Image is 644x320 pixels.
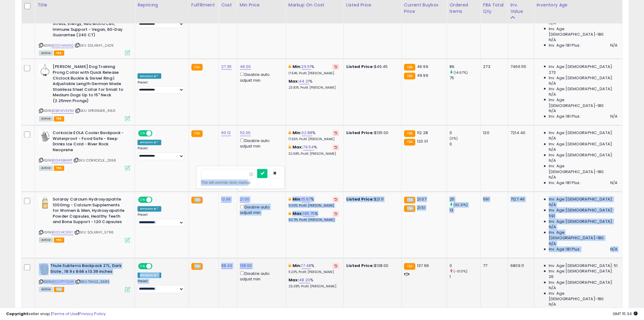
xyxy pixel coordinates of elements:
[302,64,311,70] a: 29.51
[404,130,415,137] small: FBA
[138,80,184,94] div: Preset:
[54,287,64,292] span: FBA
[346,263,374,269] b: Listed Price:
[289,145,291,149] i: This overrides the store level max markup for this listing
[138,206,161,212] div: Amazon AI *
[51,230,73,235] a: B000I4C89Y
[549,247,581,252] span: Inv. Age 181 Plus:
[511,197,530,202] div: 7127.46
[152,131,161,136] span: OFF
[450,130,480,136] div: 0
[549,147,556,153] span: N/A
[549,274,554,280] span: 26
[417,263,429,269] span: 137.99
[240,263,252,269] a: 138.00
[549,81,556,86] span: N/A
[191,64,203,71] small: FBA
[334,146,337,149] i: Revert to store-level Max Markup
[549,263,613,269] span: Inv. Age [DEMOGRAPHIC_DATA]:
[404,205,415,212] small: FBA
[240,130,251,136] a: 112.00
[289,78,299,84] b: Max:
[613,311,638,317] span: 2025-10-13 15:34 GMT
[417,73,428,78] span: 49.99
[289,218,339,222] p: 50.71% Profit [PERSON_NAME]
[289,212,291,216] i: This overrides the store level max markup for this listing
[289,277,299,283] b: Max:
[450,64,480,69] div: 86
[549,230,618,241] span: Inv. Age [DEMOGRAPHIC_DATA]-180:
[404,2,444,15] div: Current Buybox Price
[417,197,426,202] span: 21.07
[611,247,618,252] span: N/A
[51,279,74,285] a: B0CVPTYSDW
[289,145,339,156] div: %
[138,279,184,293] div: Preset:
[346,197,374,202] b: Listed Price:
[549,225,556,230] span: N/A
[289,278,339,289] div: %
[453,70,468,75] small: (14.67%)
[75,108,115,113] span: | SKU: SPRENGER_6621
[53,64,127,105] b: [PERSON_NAME] Dog Training Prong Collar with Quick Release Cliclock Buckle & Swivel Ring | Adjust...
[611,114,618,119] span: N/A
[292,263,302,269] b: Min:
[549,158,556,164] span: N/A
[483,130,503,136] div: 120
[549,136,556,141] span: N/A
[549,241,556,247] span: N/A
[292,197,302,202] b: Min:
[346,263,397,269] div: $138.00
[39,64,51,76] img: 41cNHxd5s6L._SL40_.jpg
[614,263,618,269] span: 51
[549,64,613,69] span: Inv. Age [DEMOGRAPHIC_DATA]:
[549,70,556,75] span: 273
[511,2,532,15] div: Inv. value
[346,130,374,136] b: Listed Price:
[39,64,130,121] div: ASIN:
[417,205,425,211] span: 21.51
[240,204,281,216] div: Disable auto adjust min
[39,116,53,122] span: All listings currently available for purchase on Amazon
[79,311,106,317] a: Privacy Policy
[39,197,130,242] div: ASIN:
[346,64,374,69] b: Listed Price:
[450,2,478,15] div: Ordered Items
[75,43,114,48] span: | SKU: SOLARAY_2429
[39,166,53,171] span: All listings currently available for purchase on Amazon
[52,311,78,317] a: Terms of Use
[51,43,74,48] a: B000I4AMAQ
[152,264,161,269] span: OFF
[549,86,613,92] span: Inv. Age [DEMOGRAPHIC_DATA]:
[240,137,281,149] div: Disable auto adjust min
[404,197,415,204] small: FBA
[334,198,337,201] i: Revert to store-level Min Markup
[549,202,556,208] span: N/A
[417,130,428,136] span: 112.28
[289,2,341,8] div: Markup on Cost
[201,180,280,186] div: This will override store markup
[549,291,618,302] span: Inv. Age [DEMOGRAPHIC_DATA]-180:
[334,212,337,215] i: Revert to store-level Max Markup
[138,213,184,227] div: Preset:
[289,86,339,90] p: 23.83% Profit [PERSON_NAME]
[302,197,311,203] a: 15.67
[6,311,28,317] strong: Copyright
[139,197,146,203] span: ON
[221,2,235,8] div: Cost
[221,263,233,269] a: 88.43
[450,263,480,269] div: 0
[289,79,339,90] div: %
[450,142,480,147] div: 0
[289,263,339,275] div: %
[53,197,127,227] b: Solaray Calcium Hydroxyapatite 1000mg - Calcium Supplements for Women & Men, Hydroxyapatite Powde...
[240,270,281,282] div: Disable auto adjust min
[450,136,458,141] small: (0%)
[549,219,613,225] span: Inv. Age [DEMOGRAPHIC_DATA]:
[334,65,337,68] i: Revert to store-level Min Markup
[240,197,250,203] a: 21.00
[51,108,74,114] a: B0B6WVXZ1M
[292,64,302,69] b: Min:
[549,43,581,48] span: Inv. Age 181 Plus:
[289,197,339,208] div: %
